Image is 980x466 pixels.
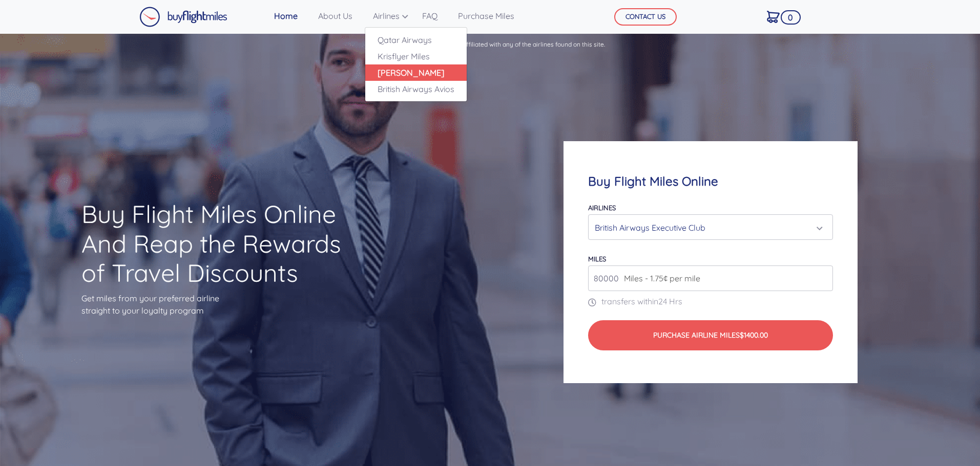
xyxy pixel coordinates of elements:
img: Cart [767,11,780,23]
h1: Buy Flight Miles Online And Reap the Rewards of Travel Discounts [81,199,359,288]
label: miles [588,255,606,263]
span: Miles - 1.75¢ per mile [619,272,700,284]
span: 24 Hrs [658,296,682,306]
a: Buy Flight Miles Logo [139,4,227,30]
a: [PERSON_NAME] [365,64,467,81]
button: CONTACT US [614,8,677,26]
a: Purchase Miles [454,6,518,26]
a: Airlines [369,6,406,26]
label: Airlines [588,204,616,212]
a: Home [270,6,302,26]
a: FAQ [418,6,442,26]
p: transfers within [588,295,832,307]
a: British Airways Avios [365,81,467,97]
p: Get miles from your preferred airline straight to your loyalty program [81,292,359,317]
a: Qatar Airways [365,32,467,48]
div: Airlines [365,27,467,102]
button: Purchase Airline Miles$1400.00 [588,320,832,350]
img: Buy Flight Miles Logo [139,7,227,27]
a: 0 [763,6,784,27]
span: $1400.00 [740,330,768,340]
span: 0 [781,10,801,25]
a: Krisflyer Miles [365,48,467,64]
button: British Airways Executive Club [588,214,832,240]
a: About Us [314,6,357,26]
h4: Buy Flight Miles Online [588,174,832,189]
div: British Airways Executive Club [595,218,820,237]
